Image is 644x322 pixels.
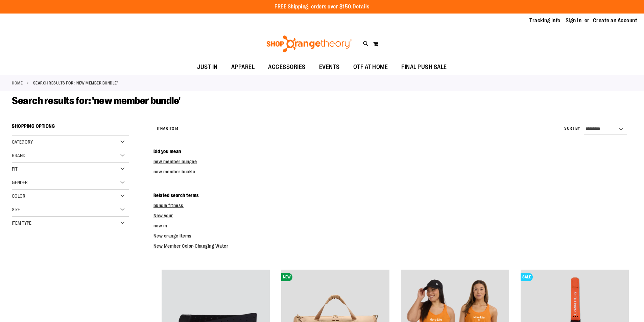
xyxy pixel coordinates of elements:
a: JUST IN [190,59,224,75]
img: Shop Orangetheory [265,35,353,52]
a: Home [12,80,23,86]
a: EVENTS [312,59,347,75]
dt: Related search terms [153,192,632,199]
a: new m [153,223,167,228]
span: OTF AT HOME [353,59,388,75]
a: ACCESSORIES [261,59,312,75]
span: Search results for: 'new member bundle' [12,95,181,106]
a: FINAL PUSH SALE [395,59,454,75]
p: FREE Shipping, orders over $150. [275,3,369,11]
a: Tracking Info [529,17,560,24]
a: new member bungee [153,159,197,164]
span: NEW [281,273,292,281]
span: Brand [12,153,25,158]
span: 1 [168,126,170,131]
span: SALE [521,273,533,281]
a: New your [153,213,173,218]
dt: Did you mean [153,148,632,155]
strong: Search results for: 'new member bundle' [33,80,118,86]
span: Fit [12,166,18,172]
span: Size [12,207,20,212]
span: Gender [12,180,28,185]
a: OTF AT HOME [347,59,395,75]
span: APPAREL [231,59,255,75]
label: Sort By [564,126,580,131]
span: Item Type [12,220,31,226]
a: New Member Color-Changing Water [153,243,229,249]
a: new member buckle [153,169,195,174]
strong: Shopping Options [12,120,129,135]
span: JUST IN [197,59,218,75]
span: Category [12,139,33,145]
span: 14 [175,126,178,131]
a: APPAREL [224,59,262,75]
a: bundle fitness [153,203,184,208]
a: Create an Account [593,17,638,24]
span: FINAL PUSH SALE [401,59,447,75]
span: EVENTS [319,59,340,75]
a: Sign In [566,17,582,24]
span: ACCESSORIES [268,59,306,75]
a: Details [353,4,369,10]
h2: Items to [157,124,178,134]
span: Color [12,193,25,199]
a: New orange items [153,233,192,239]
